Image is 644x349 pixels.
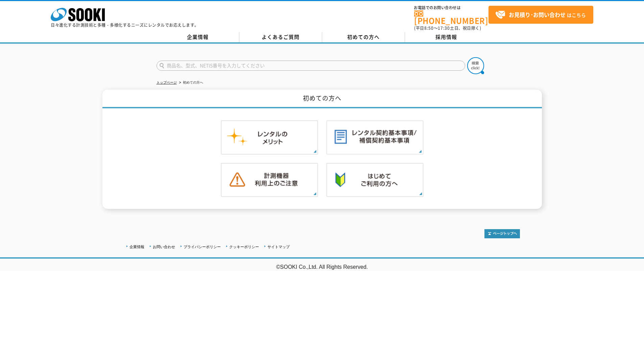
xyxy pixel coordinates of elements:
[405,32,488,42] a: 採用情報
[157,81,177,84] a: トップページ
[509,10,566,19] strong: お見積り･お問い合わせ
[347,33,380,41] span: 初めての方へ
[239,32,322,42] a: よくあるご質問
[157,32,239,42] a: 企業情報
[178,79,203,86] li: 初めての方へ
[102,90,542,108] h1: 初めての方へ
[326,163,424,197] img: 初めての方へ
[157,61,465,71] input: 商品名、型式、NETIS番号を入力してください
[414,6,488,10] span: お電話でのお問い合わせは
[267,245,290,249] a: サイトマップ
[326,120,424,155] img: レンタル契約基本事項／補償契約基本事項
[438,25,450,31] span: 17:30
[153,245,175,249] a: お問い合わせ
[488,6,593,24] a: お見積り･お問い合わせはこちら
[495,10,586,20] span: はこちら
[414,10,488,24] a: [PHONE_NUMBER]
[221,120,318,155] img: レンタルのメリット
[467,57,484,74] img: btn_search.png
[322,32,405,42] a: 初めての方へ
[484,229,520,238] img: トップページへ
[414,25,481,31] span: (平日 ～ 土日、祝日除く)
[229,245,259,249] a: クッキーポリシー
[424,25,434,31] span: 8:50
[129,245,144,249] a: 企業情報
[184,245,221,249] a: プライバシーポリシー
[51,23,199,27] p: 日々進化する計測技術と多種・多様化するニーズにレンタルでお応えします。
[221,163,318,197] img: 計測機器ご利用上のご注意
